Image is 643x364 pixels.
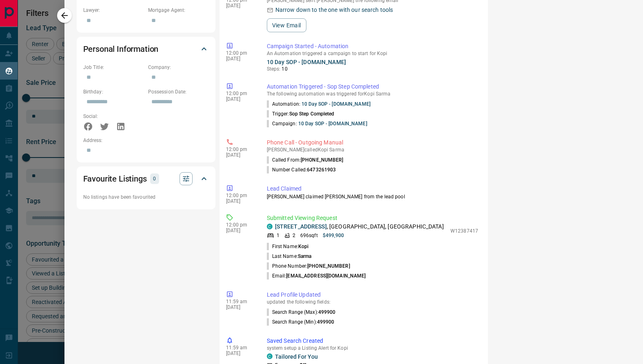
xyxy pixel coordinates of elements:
p: [DATE] [226,56,255,62]
a: 10 Day SOP - [DOMAIN_NAME] [267,59,346,65]
a: 10 Day SOP - [DOMAIN_NAME] [302,101,370,107]
p: 0 [153,174,157,183]
p: 12:00 pm [226,91,255,96]
p: 12:00 pm [226,222,255,228]
p: 2 [293,232,295,239]
p: Number Called: [267,166,336,173]
p: 1 [277,232,279,239]
p: W12387417 [450,227,478,235]
p: 12:00 pm [226,146,255,152]
p: An Automation triggered a campaign to start for Kopi [267,51,478,56]
a: [STREET_ADDRESS] [275,223,327,230]
p: Mortgage Agent: [148,7,209,14]
p: Job Title: [83,64,144,71]
a: 10 Day SOP - [DOMAIN_NAME] [298,121,367,127]
p: updated the following fields: [267,299,478,305]
span: Sarma [298,253,312,259]
button: View Email [267,18,306,32]
p: Campaign Started - Automation [267,42,478,51]
div: condos.ca [267,353,273,359]
p: 12:00 pm [226,50,255,56]
p: Possession Date: [148,88,209,95]
p: First Name: [267,243,309,250]
p: $499,900 [323,232,344,239]
div: condos.ca [267,224,273,229]
span: [PHONE_NUMBER] [301,157,344,163]
p: Campaign: [267,120,367,127]
p: 696 sqft [300,232,318,239]
p: [DATE] [226,228,255,233]
p: Email: [267,272,366,280]
p: Company: [148,64,209,71]
p: [DATE] [226,3,255,9]
p: [DATE] [226,351,255,356]
p: No listings have been favourited [83,193,209,201]
p: Trigger: [267,110,335,118]
p: [DATE] [226,96,255,102]
p: [DATE] [226,304,255,310]
span: 499900 [318,309,336,315]
p: Lead Profile Updated [267,291,478,299]
span: Sop Step Completed [289,111,335,117]
p: Phone Number: [267,262,350,270]
p: Automation Triggered - Sop Step Completed [267,82,478,91]
p: Lead Claimed [267,184,478,193]
span: Kopi [298,244,308,249]
p: Birthday: [83,88,144,95]
p: Phone Call - Outgoing Manual [267,138,478,147]
p: Narrow down to the one with our search tools [275,6,393,14]
p: [PERSON_NAME] claimed [PERSON_NAME] from the lead pool [267,193,478,200]
p: [DATE] [226,152,255,158]
p: Search Range (Max) : [267,309,336,316]
p: 11:59 am [226,299,255,304]
p: Submitted Viewing Request [267,214,478,222]
h2: Favourite Listings [83,172,147,185]
div: Favourite Listings0 [83,169,209,189]
p: system setup a Listing Alert for Kopi [267,345,478,351]
p: , [GEOGRAPHIC_DATA], [GEOGRAPHIC_DATA] [275,222,444,231]
p: [PERSON_NAME] called Kopi Sarma [267,147,478,153]
p: 11:59 am [226,345,255,351]
p: The following automation was triggered for Kopi Sarma [267,91,478,97]
p: Last Name: [267,253,312,260]
span: 6473261903 [307,167,336,173]
a: Tailored For You [275,353,318,360]
h2: Personal Information [83,42,159,55]
p: Lawyer: [83,7,144,14]
p: 12:00 pm [226,193,255,198]
span: 499900 [317,319,335,325]
div: Personal Information [83,39,209,59]
p: Automation: [267,100,370,108]
p: Social: [83,113,144,120]
p: Search Range (Min) : [267,318,335,326]
p: Called From: [267,156,344,164]
p: Steps: [267,65,478,73]
p: Address: [83,137,209,144]
span: 10 [282,66,287,72]
span: [EMAIL_ADDRESS][DOMAIN_NAME] [286,273,366,279]
span: [PHONE_NUMBER] [307,263,350,269]
p: [DATE] [226,198,255,204]
p: Saved Search Created [267,337,478,345]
